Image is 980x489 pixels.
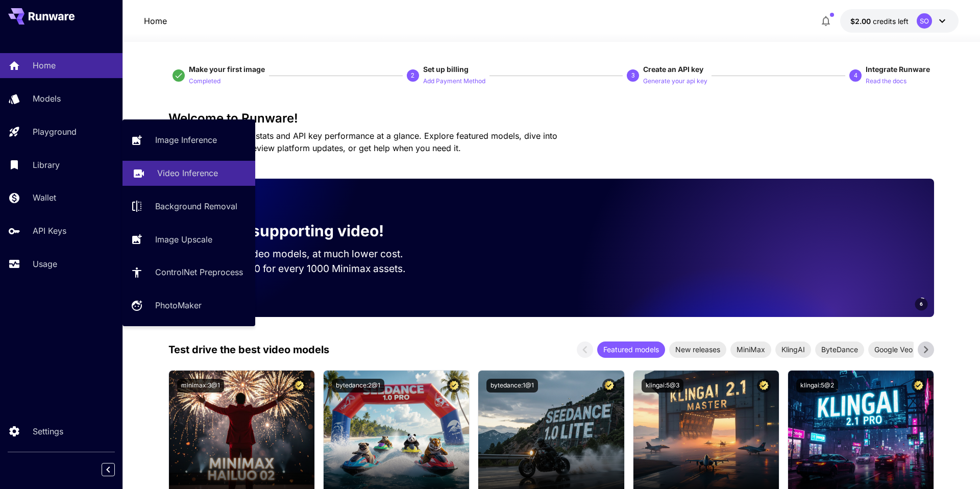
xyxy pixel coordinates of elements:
[177,379,224,393] button: minimax:3@1
[643,65,703,74] span: Create an API key
[122,161,255,186] a: Video Inference
[920,300,923,308] span: 6
[33,59,56,71] p: Home
[486,379,538,393] button: bytedance:1@1
[602,379,616,393] button: Certified Model – Vetted for best performance and includes a commercial license.
[33,425,63,437] p: Settings
[631,71,635,80] p: 3
[33,191,56,204] p: Wallet
[168,111,934,126] h3: Welcome to Runware!
[168,131,557,153] span: Check out your usage stats and API key performance at a glance. Explore featured models, dive int...
[102,463,115,476] button: Collapse sidebar
[423,65,469,74] span: Set up billing
[144,15,167,27] p: Home
[122,260,255,285] a: ControlNet Preprocess
[850,17,873,26] span: $2.00
[854,71,857,80] p: 4
[122,128,255,153] a: Image Inference
[423,77,485,86] p: Add Payment Method
[33,225,66,237] p: API Keys
[155,200,237,212] p: Background Removal
[122,227,255,252] a: Image Upscale
[597,344,665,355] span: Featured models
[642,379,683,393] button: klingai:5@3
[447,379,461,393] button: Certified Model – Vetted for best performance and includes a commercial license.
[866,65,930,74] span: Integrate Runware
[33,92,61,105] p: Models
[840,9,959,33] button: $2.00
[815,344,864,355] span: ByteDance
[185,261,423,276] p: Save up to $350 for every 1000 Minimax assets.
[757,379,771,393] button: Certified Model – Vetted for best performance and includes a commercial license.
[189,65,265,74] span: Make your first image
[643,77,707,86] p: Generate your api key
[189,77,220,86] p: Completed
[796,379,838,393] button: klingai:5@2
[122,194,255,219] a: Background Removal
[292,379,306,393] button: Certified Model – Vetted for best performance and includes a commercial license.
[168,342,329,357] p: Test drive the best video models
[155,266,243,278] p: ControlNet Preprocess
[850,16,909,27] div: $2.00
[730,344,771,355] span: MiniMax
[775,344,811,355] span: KlingAI
[868,344,919,355] span: Google Veo
[109,460,122,479] div: Collapse sidebar
[33,159,60,171] p: Library
[185,247,423,261] p: Run the best video models, at much lower cost.
[155,233,212,246] p: Image Upscale
[122,293,255,318] a: PhotoMaker
[155,299,202,311] p: PhotoMaker
[144,15,167,27] nav: breadcrumb
[33,258,57,270] p: Usage
[917,13,932,29] div: SO
[213,219,384,242] p: Now supporting video!
[157,167,218,179] p: Video Inference
[669,344,726,355] span: New releases
[332,379,384,393] button: bytedance:2@1
[411,71,414,80] p: 2
[866,77,906,86] p: Read the docs
[33,126,77,138] p: Playground
[155,134,217,146] p: Image Inference
[873,17,909,26] span: credits left
[912,379,925,393] button: Certified Model – Vetted for best performance and includes a commercial license.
